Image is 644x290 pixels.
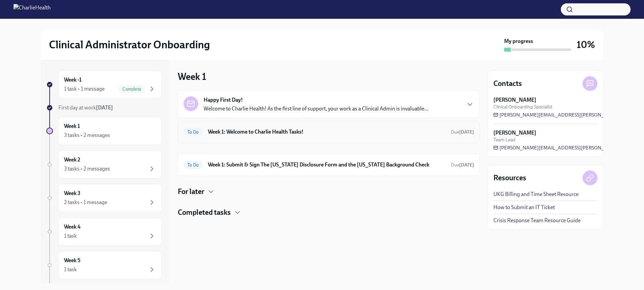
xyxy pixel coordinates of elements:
[64,76,82,84] h6: Week -1
[64,223,80,231] h6: Week 4
[183,130,203,135] span: To Do
[178,70,206,83] h3: Week 1
[451,129,474,135] span: Due
[204,96,243,104] strong: Happy First Day!
[493,217,581,224] a: Crisis Response Team Resource Guide
[493,96,536,104] strong: [PERSON_NAME]
[493,129,536,137] strong: [PERSON_NAME]
[64,190,80,197] h6: Week 3
[64,165,110,173] div: 3 tasks • 2 messages
[459,129,474,135] strong: [DATE]
[493,137,516,143] span: Team Lead
[49,38,210,51] h2: Clinical Administrator Onboarding
[64,266,77,273] div: 1 task
[46,184,162,212] a: Week 32 tasks • 1 message
[58,104,113,111] span: First day at work
[451,162,474,168] span: September 3rd, 2025 09:00
[183,162,203,167] span: To Do
[208,128,445,136] h6: Week 1: Welcome to Charlie Health Tasks!
[183,159,474,170] a: To DoWeek 1: Submit & Sign The [US_STATE] Disclosure Form and the [US_STATE] Background CheckDue[...
[46,150,162,179] a: Week 23 tasks • 2 messages
[204,105,428,112] p: Welcome to Charlie Health! As the first line of support, your work as a Clinical Admin is invalua...
[577,39,595,51] h3: 10%
[46,251,162,279] a: Week 51 task
[64,232,77,240] div: 1 task
[178,187,480,197] div: For later
[504,38,533,45] strong: My progress
[178,187,204,197] h4: For later
[493,191,579,198] a: UKG Billing and Time Sheet Resource
[96,104,113,111] strong: [DATE]
[46,104,162,111] a: First day at work[DATE]
[64,156,80,163] h6: Week 2
[64,123,80,130] h6: Week 1
[493,104,552,110] span: Clinical Onboarding Specialist
[183,127,474,137] a: To DoWeek 1: Welcome to Charlie Health Tasks!Due[DATE]
[178,207,480,217] div: Completed tasks
[46,70,162,99] a: Week -11 task • 1 messageComplete
[64,132,110,139] div: 3 tasks • 2 messages
[46,117,162,145] a: Week 13 tasks • 2 messages
[46,217,162,246] a: Week 41 task
[64,257,80,264] h6: Week 5
[493,204,555,211] a: How to Submit an IT Ticket
[178,207,231,217] h4: Completed tasks
[493,173,526,183] h4: Resources
[451,129,474,135] span: September 1st, 2025 09:00
[493,79,522,89] h4: Contacts
[208,161,445,168] h6: Week 1: Submit & Sign The [US_STATE] Disclosure Form and the [US_STATE] Background Check
[451,162,474,168] span: Due
[64,85,105,93] div: 1 task • 1 message
[13,4,51,15] img: CharlieHealth
[459,162,474,168] strong: [DATE]
[118,87,145,92] span: Complete
[64,199,107,206] div: 2 tasks • 1 message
